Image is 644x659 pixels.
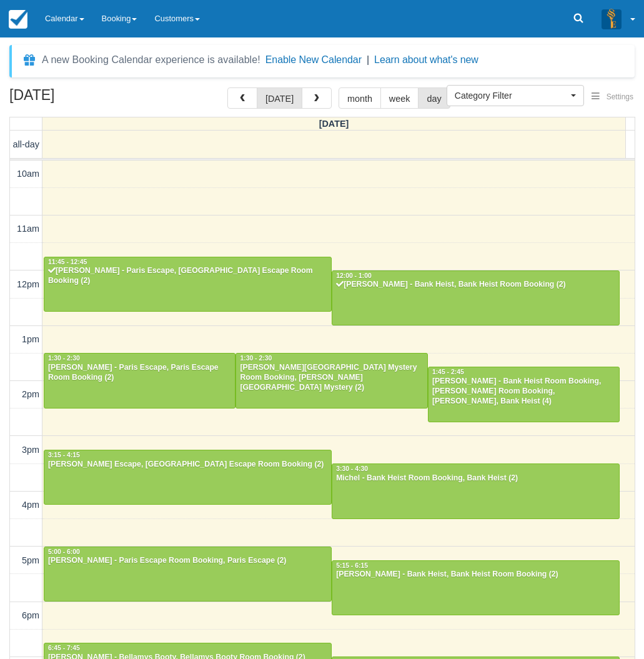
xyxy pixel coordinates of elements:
span: 3pm [22,445,39,455]
button: Category Filter [447,85,584,106]
span: 1:45 - 2:45 [432,369,464,375]
a: 1:30 - 2:30[PERSON_NAME][GEOGRAPHIC_DATA] Mystery Room Booking, [PERSON_NAME][GEOGRAPHIC_DATA] My... [235,353,427,408]
span: 12:00 - 1:00 [336,272,372,279]
div: [PERSON_NAME] - Bank Heist, Bank Heist Room Booking (2) [335,280,616,290]
a: 5:00 - 6:00[PERSON_NAME] - Paris Escape Room Booking, Paris Escape (2) [44,547,332,602]
span: 1:30 - 2:30 [240,355,272,362]
button: month [339,87,381,109]
span: | [367,54,369,65]
span: 12pm [17,279,39,289]
span: [DATE] [319,119,349,129]
span: 1pm [22,334,39,344]
span: 11am [17,224,39,234]
div: [PERSON_NAME] - Paris Escape Room Booking, Paris Escape (2) [47,556,328,566]
span: 1:30 - 2:30 [48,355,80,362]
button: day [418,87,450,109]
button: Settings [584,88,641,106]
span: 5:00 - 6:00 [48,548,80,555]
span: 11:45 - 12:45 [48,259,87,265]
div: [PERSON_NAME] - Bank Heist Room Booking, [PERSON_NAME] Room Booking, [PERSON_NAME], Bank Heist (4) [432,377,616,407]
span: all-day [13,139,39,149]
a: 3:15 - 4:15[PERSON_NAME] Escape, [GEOGRAPHIC_DATA] Escape Room Booking (2) [44,450,332,505]
button: week [380,87,419,109]
button: Enable New Calendar [265,54,362,66]
div: [PERSON_NAME] Escape, [GEOGRAPHIC_DATA] Escape Room Booking (2) [47,460,328,470]
a: Learn about what's new [374,54,478,65]
span: 10am [17,169,39,179]
div: [PERSON_NAME] - Paris Escape, Paris Escape Room Booking (2) [47,363,232,383]
a: 5:15 - 6:15[PERSON_NAME] - Bank Heist, Bank Heist Room Booking (2) [332,560,620,615]
a: 3:30 - 4:30Michel - Bank Heist Room Booking, Bank Heist (2) [332,463,620,518]
div: [PERSON_NAME] - Paris Escape, [GEOGRAPHIC_DATA] Escape Room Booking (2) [47,266,328,286]
div: [PERSON_NAME] - Bank Heist, Bank Heist Room Booking (2) [335,570,616,580]
div: [PERSON_NAME][GEOGRAPHIC_DATA] Mystery Room Booking, [PERSON_NAME][GEOGRAPHIC_DATA] Mystery (2) [239,363,424,393]
a: 12:00 - 1:00[PERSON_NAME] - Bank Heist, Bank Heist Room Booking (2) [332,270,620,325]
button: [DATE] [257,87,302,109]
span: Settings [607,92,633,101]
img: checkfront-main-nav-mini-logo.png [9,10,27,29]
a: 1:30 - 2:30[PERSON_NAME] - Paris Escape, Paris Escape Room Booking (2) [44,353,235,408]
img: A3 [602,9,622,29]
span: 3:15 - 4:15 [48,452,80,458]
span: 2pm [22,389,39,399]
span: 5:15 - 6:15 [336,562,368,569]
div: A new Booking Calendar experience is available! [42,52,260,67]
span: 6:45 - 7:45 [48,645,80,652]
span: Category Filter [455,89,568,102]
a: 1:45 - 2:45[PERSON_NAME] - Bank Heist Room Booking, [PERSON_NAME] Room Booking, [PERSON_NAME], Ba... [428,367,620,422]
span: 4pm [22,500,39,510]
span: 3:30 - 4:30 [336,465,368,472]
span: 5pm [22,555,39,565]
a: 11:45 - 12:45[PERSON_NAME] - Paris Escape, [GEOGRAPHIC_DATA] Escape Room Booking (2) [44,257,332,312]
span: 6pm [22,610,39,620]
h2: [DATE] [9,87,167,111]
div: Michel - Bank Heist Room Booking, Bank Heist (2) [335,473,616,483]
